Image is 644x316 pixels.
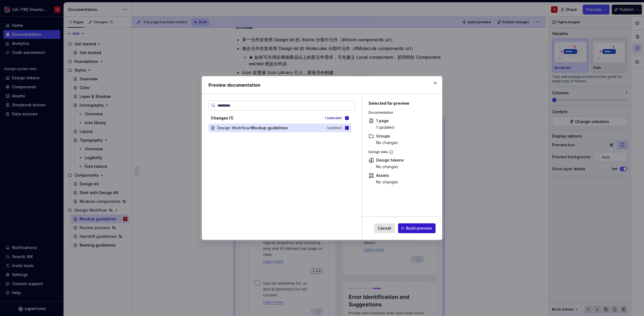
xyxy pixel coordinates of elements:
[369,101,433,106] div: Selected for preview
[376,118,394,124] div: 1 page
[376,140,398,145] div: No changes
[376,164,404,169] div: No changes
[217,125,250,131] span: Design Workflow
[369,110,433,115] div: Documentation
[327,126,341,130] span: Updated
[325,116,341,120] div: 1 selected
[376,157,404,163] div: Design tokens
[376,125,394,130] div: 1 updated
[251,125,288,131] span: Mockup guidelines
[229,116,233,120] span: ( 1 )
[406,226,432,231] span: Build preview
[369,150,433,154] div: Design data
[211,115,321,121] div: Changes
[376,133,398,139] div: Groups
[376,179,398,185] div: No changes
[374,223,395,233] button: Cancel
[208,82,436,88] h2: Preview documentation
[376,173,398,178] div: Assets
[250,125,251,131] span: /
[398,223,436,233] button: Build preview
[378,226,391,231] span: Cancel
